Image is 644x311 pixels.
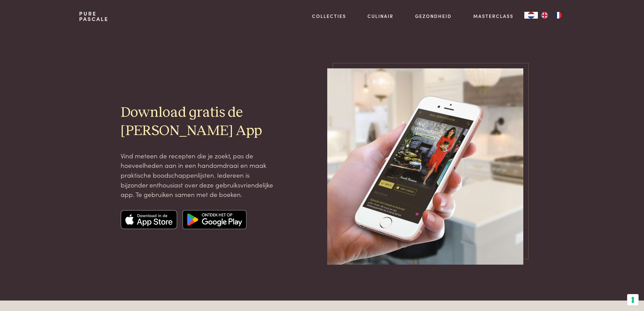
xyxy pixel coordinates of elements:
img: pascale-naessens-app-mockup [327,68,523,265]
ul: Language list [538,12,565,19]
a: Culinair [367,13,393,20]
a: NL [524,12,538,19]
a: PurePascale [79,11,109,22]
a: EN [538,12,551,19]
a: Masterclass [473,13,514,20]
a: Collecties [312,13,346,20]
img: Google app store [183,210,246,229]
button: Uw voorkeuren voor toestemming voor trackingtechnologieën [627,294,639,306]
aside: Language selected: Nederlands [524,12,565,19]
div: Language [524,12,538,19]
a: Gezondheid [415,13,452,20]
a: FR [551,12,565,19]
h2: Download gratis de [PERSON_NAME] App [121,104,276,140]
img: Apple app store [121,210,177,229]
p: Vind meteen de recepten die je zoekt, pas de hoeveelheden aan in een handomdraai en maak praktisc... [121,151,276,199]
